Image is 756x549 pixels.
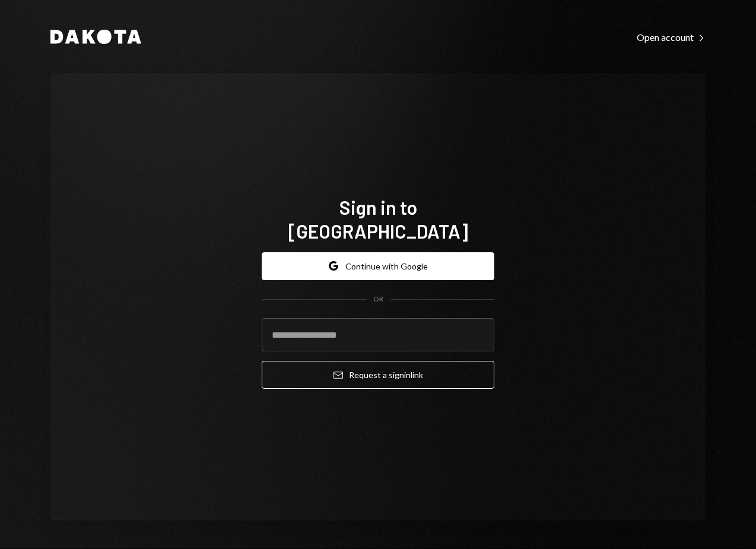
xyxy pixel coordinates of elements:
button: Continue with Google [262,252,494,280]
div: OR [373,294,383,304]
a: Open account [637,30,706,43]
h1: Sign in to [GEOGRAPHIC_DATA] [262,195,494,243]
div: Open account [637,31,706,43]
button: Request a signinlink [262,361,494,389]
